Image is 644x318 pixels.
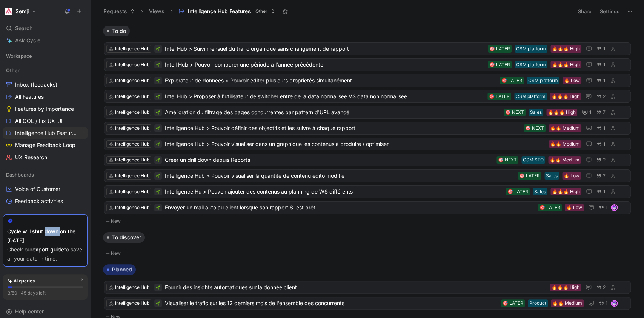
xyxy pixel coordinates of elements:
[603,158,606,162] span: 2
[115,172,149,180] div: Intelligence Hub
[603,78,606,83] span: 1
[6,171,34,178] span: Dashboards
[154,204,162,211] div: 🌱
[104,154,631,166] a: Intelligence Hub🌱Créer un drill down depuis Reports🔥🔥 MediumCSM SEO🎯 NEXT2
[552,299,582,307] div: 🔥🔥 Medium
[156,78,160,83] img: 🌱
[15,81,57,88] span: Inbox (feedacks)
[156,205,160,210] img: 🌱
[530,109,542,116] div: Sales
[3,6,38,17] button: SemjiSemji
[6,52,32,60] span: Workspace
[3,65,88,163] div: OtherInbox (feedacks)All FeaturesFeatures by ImportanceAll QOL / Fix UX-UIIntelligence Hub Featur...
[564,77,580,84] div: 🔥 Low
[3,35,88,46] a: Ask Cycle
[489,45,510,53] div: 🎯 LATER
[505,109,524,116] div: 🎯 NEXT
[552,284,579,291] div: 🔥🔥🔥 High
[3,152,88,163] a: UX Research
[6,67,20,74] span: Other
[8,289,46,297] div: 3/50 · 45 days left
[603,110,606,115] span: 7
[603,189,606,194] span: 1
[103,264,136,275] button: Planned
[154,109,162,116] div: 🌱
[595,140,607,148] button: 1
[15,117,63,125] span: All QOL / Fix UX-UI
[165,92,484,101] span: Intel Hub > Proposer à l'utilisateur de switcher entre de la data normalisée VS data non normalisée
[3,91,88,102] a: All Features
[156,158,160,162] img: 🌱
[154,284,162,291] div: 🌱
[15,8,29,15] h1: Semji
[15,24,32,33] span: Search
[112,27,126,35] span: To do
[8,277,35,285] div: AI queries
[15,197,63,205] span: Feedback activities
[100,6,138,17] button: Requests
[5,8,12,15] img: Semji
[603,47,606,51] span: 1
[165,203,535,212] span: Envoyer un mail auto au client lorsque son rapport SI est prêt
[112,234,141,241] span: To discover
[3,306,88,317] div: Help center
[115,188,149,195] div: Intelligence Hub
[104,74,631,87] a: Intelligence Hub🌱Explorateur de données > Pouvoir éditer plusieurs propriétés simultanément🔥 LowC...
[525,124,544,132] div: 🎯 NEXT
[7,245,83,263] div: Check our to save all your data in time.
[595,283,607,292] button: 2
[104,185,631,198] a: Intelligence Hub🌱Intelligence Hu > Pouvoir ajouter des contenus au planning de WS différents🔥🔥🔥 H...
[104,281,631,294] a: Intelligence Hub🌱Fournir des insights automatiques sur la donnée client🔥🔥🔥 High2
[7,227,83,245] div: Cycle will shut down on the [DATE].
[516,45,546,53] div: CSM platform
[3,195,88,207] a: Feedback activities
[566,204,582,211] div: 🔥 Low
[589,110,592,115] span: 1
[154,299,162,307] div: 🌱
[489,61,510,68] div: 🎯 LATER
[115,299,149,307] div: Intelligence Hub
[595,108,607,116] button: 7
[595,76,607,85] button: 1
[550,124,580,132] div: 🔥🔥 Medium
[15,154,47,161] span: UX Research
[103,217,632,226] button: New
[104,138,631,150] a: Intelligence Hub🌱Intelligence Hub > Pouvoir visualiser dans un graphique les contenus à produire ...
[15,36,40,45] span: Ask Cycle
[104,42,631,55] a: Intelligence Hub🌱Intel Hub > Suivi mensuel du trafic organique sans changement de rapport🔥🔥🔥 High...
[3,79,88,90] a: Inbox (feedacks)
[15,129,77,137] span: Intelligence Hub Features
[3,50,88,62] div: Workspace
[519,172,540,180] div: 🎯 LATER
[516,93,546,100] div: CSM platform
[603,285,606,290] span: 2
[165,187,503,196] span: Intelligence Hu > Pouvoir ajouter des contenus au planning de WS différents
[104,90,631,103] a: Intelligence Hub🌱Intel Hub > Proposer à l'utilisateur de switcher entre de la data normalisée VS ...
[564,172,579,180] div: 🔥 Low
[165,76,497,85] span: Explorateur de données > Pouvoir éditer plusieurs propriétés simultanément
[103,232,145,243] button: To discover
[188,8,251,15] span: Intelligence Hub Features
[175,6,278,17] button: Intelligence Hub FeaturesOther
[612,205,617,210] img: avatar
[165,299,498,308] span: Visualiser le trafic sur les 12 derniers mois de l'ensemble des concurrents
[15,308,44,315] span: Help center
[597,203,609,212] button: 1
[15,141,75,149] span: Manage Feedback Loop
[146,6,168,17] button: Views
[156,110,160,115] img: 🌱
[3,169,88,207] div: DashboardsVoice of CustomerFeedback activities
[597,299,609,307] button: 1
[552,61,580,68] div: 🔥🔥🔥 High
[104,106,631,119] a: Intelligence Hub🌱Amélioration du filtrage des pages concurrentes par pattern d'URL avancé🔥🔥🔥 High...
[534,188,546,195] div: Sales
[115,284,149,291] div: Intelligence Hub
[104,169,631,182] a: Intelligence Hub🌱Intelligence Hub > Pouvoir visualiser la quantité de contenu édito modifié🔥 LowS...
[156,301,160,306] img: 🌱
[154,172,162,180] div: 🌱
[612,301,617,306] img: avatar
[503,299,523,307] div: 🎯 LATER
[156,94,160,99] img: 🌱
[32,246,64,253] a: export guide
[523,156,544,164] div: CSM SEO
